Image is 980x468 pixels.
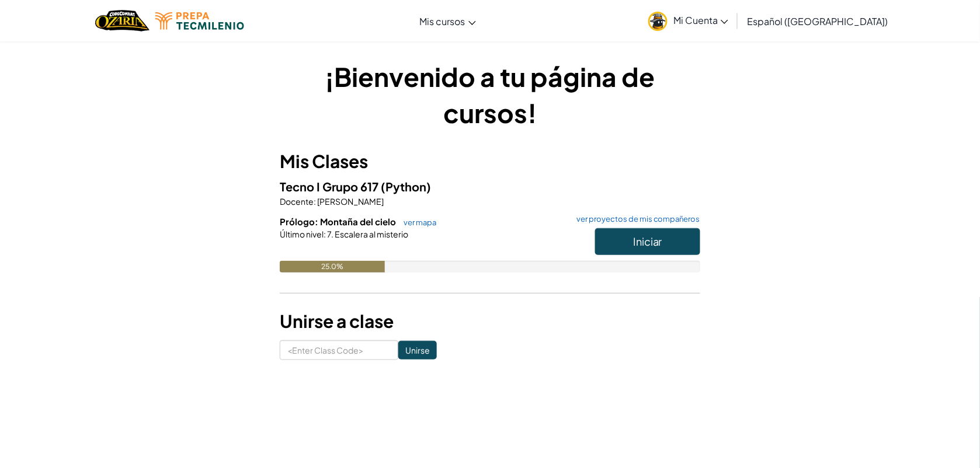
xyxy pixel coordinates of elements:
span: Prólogo: Montaña del cielo [280,216,398,227]
a: Ozaria by CodeCombat logo [95,9,150,33]
img: Tecmilenio logo [155,12,244,30]
a: Mis cursos [414,5,482,37]
span: Español ([GEOGRAPHIC_DATA]) [747,15,888,27]
button: Iniciar [595,228,700,255]
span: Último nivel [280,229,324,239]
span: : [324,229,326,239]
span: Tecno I Grupo 617 [280,179,381,194]
a: Mi Cuenta [642,2,734,39]
h3: Mis Clases [280,148,700,174]
span: [PERSON_NAME] [316,196,384,207]
span: Iniciar [633,235,662,248]
span: 7. [326,229,333,239]
span: Docente [280,196,314,207]
h3: Unirse a clase [280,308,700,334]
a: ver mapa [398,218,436,227]
span: Mi Cuenta [673,14,728,26]
span: Escalera al misterio [333,229,408,239]
input: <Enter Class Code> [280,340,398,360]
div: 25.0% [280,261,385,273]
img: avatar [648,12,668,31]
a: Español ([GEOGRAPHIC_DATA]) [741,5,894,37]
span: (Python) [381,179,431,194]
img: Home [95,9,150,33]
h1: ¡Bienvenido a tu página de cursos! [280,58,700,131]
span: : [314,196,316,207]
span: Mis cursos [420,15,465,27]
input: Unirse [398,341,437,359]
a: ver proyectos de mis compañeros [571,215,700,223]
